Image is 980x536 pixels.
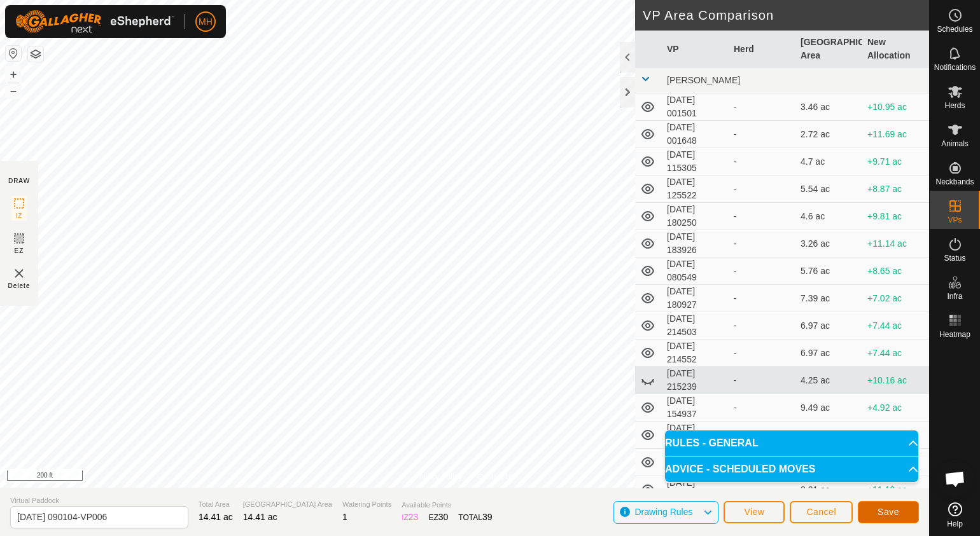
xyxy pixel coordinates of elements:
button: View [724,501,785,523]
h2: VP Area Comparison [643,8,929,23]
td: [DATE] 080549 [662,258,729,285]
td: 9.49 ac [795,394,862,422]
a: Privacy Policy [414,471,462,483]
div: - [734,155,790,168]
span: Notifications [934,64,976,71]
span: IZ [16,211,23,221]
td: +11.69 ac [862,121,929,148]
td: [DATE] 214503 [662,312,729,340]
div: EZ [428,511,448,524]
td: +7.44 ac [862,312,929,340]
td: [DATE] 154937 [662,394,729,422]
span: Cancel [806,507,836,517]
td: 4.7 ac [795,148,862,175]
span: [PERSON_NAME] [667,75,740,85]
button: + [6,67,21,82]
td: [DATE] 180927 [662,285,729,312]
p-accordion-header: RULES - GENERAL [665,430,918,456]
div: - [734,374,790,387]
span: Delete [8,281,31,291]
span: Watering Points [342,499,391,510]
td: 2.72 ac [795,121,862,148]
p-accordion-header: ADVICE - SCHEDULED MOVES [665,457,918,482]
span: 30 [438,512,449,522]
th: [GEOGRAPHIC_DATA] Area [795,31,862,68]
td: +8.9 ac [862,422,929,449]
div: - [734,292,790,305]
span: Virtual Paddock [10,495,188,506]
div: - [734,100,790,114]
span: Herds [944,102,965,109]
td: 4.25 ac [795,367,862,394]
span: Infra [947,292,962,300]
th: Herd [729,31,795,68]
span: Total Area [199,499,233,510]
th: New Allocation [862,31,929,68]
td: [DATE] 180250 [662,203,729,230]
td: [DATE] 183926 [662,230,729,258]
span: Schedules [937,25,972,33]
button: Map Layers [28,46,43,62]
td: +4.92 ac [862,394,929,422]
div: - [734,319,790,333]
span: 14.41 ac [243,512,277,522]
span: [GEOGRAPHIC_DATA] Area [243,499,332,510]
td: +8.87 ac [862,175,929,203]
td: +9.71 ac [862,148,929,175]
td: 7.39 ac [795,285,862,312]
span: VPs [948,216,962,224]
td: [DATE] 001501 [662,93,729,121]
button: Reset Map [6,46,21,61]
div: - [734,429,790,442]
a: Contact Us [477,471,515,483]
div: - [734,128,790,141]
div: TOTAL [458,511,492,524]
td: [DATE] 215548 [662,476,729,504]
div: - [734,237,790,251]
button: – [6,83,21,99]
div: - [734,210,790,223]
td: [DATE] 214552 [662,340,729,367]
td: [DATE] 125522 [662,175,729,203]
td: +10.95 ac [862,93,929,121]
span: Help [947,520,963,528]
span: 14.41 ac [199,512,233,522]
td: +10.16 ac [862,367,929,394]
span: Heatmap [939,331,970,338]
div: IZ [402,511,418,524]
td: +7.02 ac [862,285,929,312]
span: RULES - GENERAL [665,438,759,448]
td: [DATE] 215239 [662,367,729,394]
span: Save [878,507,899,517]
td: +11.14 ac [862,230,929,258]
td: +9.81 ac [862,203,929,230]
th: VP [662,31,729,68]
div: - [734,347,790,360]
img: Gallagher Logo [15,10,174,33]
span: ADVICE - SCHEDULED MOVES [665,464,815,474]
td: [DATE] 001648 [662,121,729,148]
button: Save [858,501,919,523]
span: 23 [409,512,419,522]
td: 5.51 ac [795,422,862,449]
span: Status [944,254,965,262]
td: 5.54 ac [795,175,862,203]
span: Available Points [402,500,492,511]
span: Neckbands [935,178,974,186]
td: [DATE] 184237 [662,449,729,476]
td: 5.76 ac [795,258,862,285]
button: Cancel [790,501,853,523]
span: View [744,507,764,517]
td: 3.46 ac [795,93,862,121]
div: - [734,265,790,278]
span: Animals [941,140,969,148]
td: [DATE] 132008 [662,422,729,449]
div: Open chat [936,460,974,498]
span: MH [199,15,213,29]
td: 4.6 ac [795,203,862,230]
td: 3.26 ac [795,230,862,258]
div: - [734,401,790,415]
td: +7.44 ac [862,340,929,367]
td: [DATE] 115305 [662,148,729,175]
td: +8.65 ac [862,258,929,285]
